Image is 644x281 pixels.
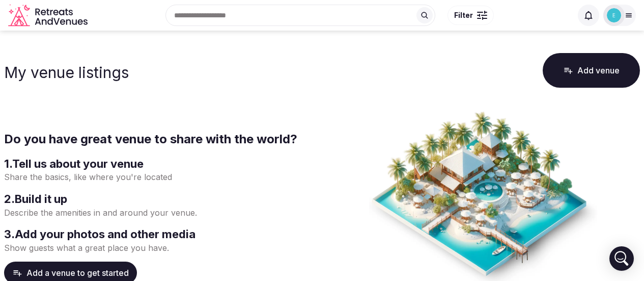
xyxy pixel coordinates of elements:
p: Describe the amenities in and around your venue. [4,207,318,218]
button: Filter [447,6,494,25]
p: Share the basics, like where you're located [4,171,318,183]
h3: 2 . Build it up [4,191,318,207]
button: Add venue [543,53,640,88]
img: events-0984 [607,8,621,22]
h2: Do you have great venue to share with the world? [4,131,318,148]
svg: Retreats and Venues company logo [8,4,90,27]
span: Filter [454,10,473,20]
a: Visit the homepage [8,4,90,27]
p: Show guests what a great place you have. [4,242,318,253]
h3: 1 . Tell us about your venue [4,156,318,172]
h3: 3 . Add your photos and other media [4,226,318,242]
div: Open Intercom Messenger [609,246,634,271]
h1: My venue listings [4,63,129,82]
